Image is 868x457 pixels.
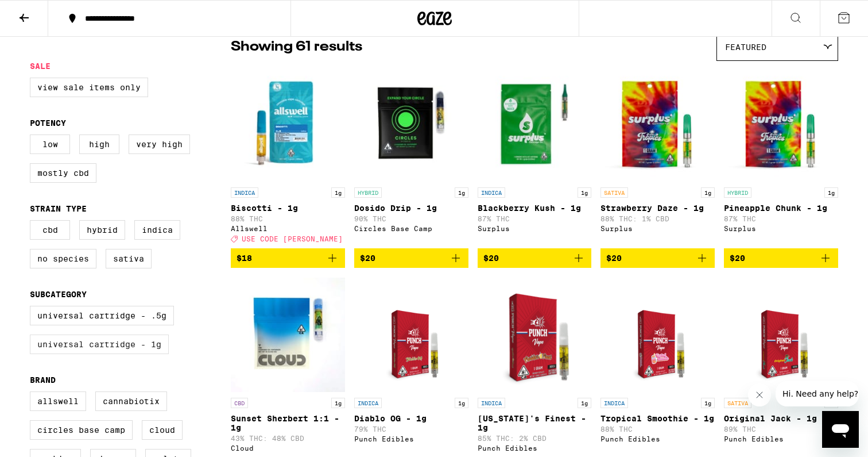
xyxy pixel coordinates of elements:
[30,78,148,97] label: View Sale Items Only
[724,248,838,268] button: Add to bag
[142,420,183,440] label: Cloud
[30,420,133,440] label: Circles Base Camp
[724,67,838,182] img: Surplus - Pineapple Chunk - 1g
[748,383,771,406] iframe: Close message
[231,187,258,198] p: INDICA
[30,204,87,213] legend: Strain Type
[354,187,382,198] p: HYBRID
[231,248,345,268] button: Add to bag
[30,306,174,325] label: Universal Cartridge - .5g
[600,67,715,248] a: Open page for Strawberry Daze - 1g from Surplus
[354,215,468,222] p: 90% THC
[134,220,180,240] label: Indica
[354,248,468,268] button: Add to bag
[30,391,86,411] label: Allswell
[455,187,468,198] p: 1g
[600,225,715,232] div: Surplus
[600,414,715,423] p: Tropical Smoothie - 1g
[776,381,859,406] iframe: Message from company
[578,398,591,408] p: 1g
[129,135,190,154] label: Very High
[478,203,592,213] p: Blackberry Kush - 1g
[354,425,468,433] p: 79% THC
[600,215,715,222] p: 88% THC: 1% CBD
[231,277,345,392] img: Cloud - Sunset Sherbert 1:1 - 1g
[478,414,592,432] p: [US_STATE]'s Finest - 1g
[331,187,345,198] p: 1g
[30,118,66,128] legend: Potency
[737,277,826,392] img: Punch Edibles - Original Jack - 1g
[30,375,56,385] legend: Brand
[701,398,715,408] p: 1g
[724,398,751,408] p: SATIVA
[231,67,345,182] img: Allswell - Biscotti - 1g
[231,215,345,222] p: 88% THC
[724,215,838,222] p: 87% THC
[30,62,51,71] legend: Sale
[724,187,751,198] p: HYBRID
[483,254,499,263] span: $20
[600,248,715,268] button: Add to bag
[478,398,505,408] p: INDICA
[478,67,592,248] a: Open page for Blackberry Kush - 1g from Surplus
[354,67,468,248] a: Open page for Dosido Drip - 1g from Circles Base Camp
[354,225,468,232] div: Circles Base Camp
[600,435,715,443] div: Punch Edibles
[367,277,456,392] img: Punch Edibles - Diablo OG - 1g
[354,435,468,443] div: Punch Edibles
[95,391,167,411] label: Cannabiotix
[231,225,345,232] div: Allswell
[30,249,96,268] label: No Species
[478,67,592,182] img: Surplus - Blackberry Kush - 1g
[724,425,838,433] p: 89% THC
[478,187,505,198] p: INDICA
[724,414,838,423] p: Original Jack - 1g
[606,254,622,263] span: $20
[724,203,838,213] p: Pineapple Chunk - 1g
[701,187,715,198] p: 1g
[354,398,382,408] p: INDICA
[231,435,345,442] p: 43% THC: 48% CBD
[231,414,345,432] p: Sunset Sherbert 1:1 - 1g
[79,220,125,240] label: Hybrid
[231,398,248,408] p: CBD
[30,290,87,299] legend: Subcategory
[354,203,468,213] p: Dosido Drip - 1g
[600,187,628,198] p: SATIVA
[725,43,766,52] span: Featured
[354,414,468,423] p: Diablo OG - 1g
[724,67,838,248] a: Open page for Pineapple Chunk - 1g from Surplus
[242,235,343,243] span: USE CODE [PERSON_NAME]
[478,215,592,222] p: 87% THC
[231,67,345,248] a: Open page for Biscotti - 1g from Allswell
[600,67,715,182] img: Surplus - Strawberry Daze - 1g
[822,411,859,448] iframe: Button to launch messaging window
[478,248,592,268] button: Add to bag
[30,335,169,354] label: Universal Cartridge - 1g
[478,225,592,232] div: Surplus
[724,435,838,443] div: Punch Edibles
[600,203,715,213] p: Strawberry Daze - 1g
[578,187,591,198] p: 1g
[354,67,468,182] img: Circles Base Camp - Dosido Drip - 1g
[455,398,468,408] p: 1g
[30,135,70,154] label: Low
[106,249,152,268] label: Sativa
[231,37,362,57] p: Showing 61 results
[600,398,628,408] p: INDICA
[600,425,715,433] p: 88% THC
[30,163,96,183] label: Mostly CBD
[824,187,838,198] p: 1g
[478,277,592,392] img: Punch Edibles - Florida's Finest - 1g
[231,203,345,213] p: Biscotti - 1g
[724,225,838,232] div: Surplus
[478,435,592,442] p: 85% THC: 2% CBD
[331,398,345,408] p: 1g
[360,254,375,263] span: $20
[30,220,70,240] label: CBD
[237,254,252,263] span: $18
[478,444,592,452] div: Punch Edibles
[231,444,345,452] div: Cloud
[79,135,119,154] label: High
